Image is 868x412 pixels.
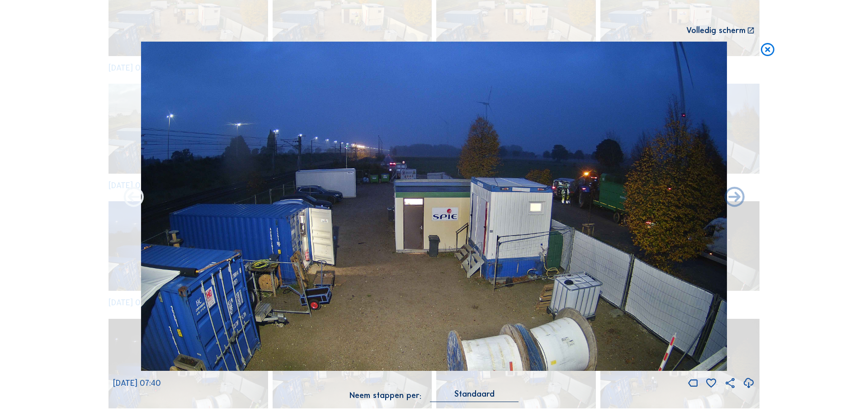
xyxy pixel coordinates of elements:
[122,185,146,210] i: Forward
[686,27,745,35] div: Volledig scherm
[141,42,727,371] img: Image
[349,392,421,400] div: Neem stappen per:
[113,378,161,388] span: [DATE] 07:40
[722,185,746,210] i: Back
[430,390,519,402] div: Standaard
[454,390,495,398] div: Standaard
